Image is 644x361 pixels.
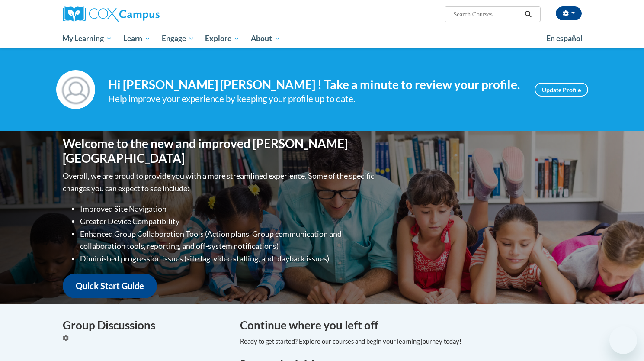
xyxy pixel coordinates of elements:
[522,9,535,19] button: Search
[205,33,240,44] span: Explore
[50,29,595,48] div: Main menu
[63,170,376,195] p: Overall, we are proud to provide you with a more streamlined experience. Some of the specific cha...
[609,326,637,354] iframe: Button to launch messaging window
[452,9,522,19] input: Search Courses
[63,6,227,22] a: Cox Campus
[541,29,588,48] a: En español
[123,33,151,44] span: Learn
[156,29,200,48] a: Engage
[556,6,582,20] button: Account Settings
[80,203,376,215] li: Improved Site Navigation
[80,215,376,228] li: Greater Device Compatibility
[108,77,522,92] h4: Hi [PERSON_NAME] [PERSON_NAME] ! Take a minute to review your profile.
[62,33,112,44] span: My Learning
[63,136,376,165] h1: Welcome to the new and improved [PERSON_NAME][GEOGRAPHIC_DATA]
[63,274,157,298] a: Quick Start Guide
[546,34,583,43] span: En español
[162,33,194,44] span: Engage
[118,29,156,48] a: Learn
[63,6,160,22] img: Cox Campus
[199,29,245,48] a: Explore
[240,317,582,334] h4: Continue where you left off
[80,228,376,253] li: Enhanced Group Collaboration Tools (Action plans, Group communication and collaboration tools, re...
[251,33,280,44] span: About
[108,92,522,106] div: Help improve your experience by keeping your profile up to date.
[80,252,376,265] li: Diminished progression issues (site lag, video stalling, and playback issues)
[57,29,118,48] a: My Learning
[535,83,588,97] a: Update Profile
[245,29,286,48] a: About
[63,317,227,334] h4: Group Discussions
[56,70,95,109] img: Profile Image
